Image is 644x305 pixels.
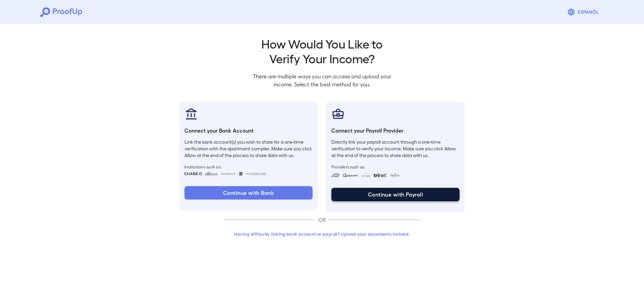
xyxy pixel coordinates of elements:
[184,139,313,159] p: Link the bank account(s) you wish to share for a one-time verification with the apartment complex...
[331,188,460,201] button: Continue with Payroll
[184,164,313,169] span: Institutions such as:
[361,173,371,177] img: workday.svg
[184,127,313,135] h6: Connect your Bank Account
[248,72,396,88] p: There are multiple ways you can access and upload your income. Select the best method for you.
[565,5,604,19] button: Espanõl
[248,36,396,66] h2: How Would You Like to Verify Your Income?
[224,228,420,240] button: Having difficulty linking bank account or payroll? Upload your documents instead.
[184,172,202,175] img: chase.svg
[239,172,243,175] img: wellsfargo.svg
[331,173,340,177] img: adp.svg
[220,172,236,175] img: bankOfAmerica.svg
[342,173,359,177] img: paycom.svg
[331,139,460,159] p: Directly link your payroll account through a one-time verification to verify your income. Make su...
[184,186,313,200] button: Continue with Bank
[331,107,345,121] img: payrollProvider.svg
[374,173,387,177] img: trinet.svg
[205,172,218,175] img: citibank.svg
[245,171,266,176] span: +11,000 More
[390,173,400,177] img: paycon.svg
[331,127,460,135] h6: Connect your Payroll Provider
[315,216,329,224] p: OR
[331,164,460,169] span: Providers such as:
[184,107,198,121] img: bankAccount.svg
